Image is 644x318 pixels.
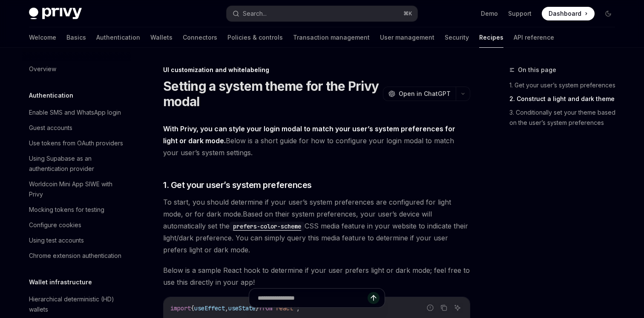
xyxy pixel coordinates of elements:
button: Open in ChatGPT [383,87,456,101]
a: Dashboard [542,7,595,20]
div: Use tokens from OAuth providers [29,138,123,148]
a: API reference [514,27,554,48]
div: Enable SMS and WhatsApp login [29,107,121,118]
span: Open in ChatGPT [399,90,451,98]
a: Chrome extension authentication [22,248,131,263]
a: Policies & controls [227,27,283,48]
span: Dashboard [549,9,581,18]
a: Wallets [150,27,172,48]
span: On this page [518,65,556,75]
button: Send message [368,292,379,304]
a: Security [445,27,469,48]
div: UI customization and whitelabeling [163,66,470,74]
a: 3. Conditionally set your theme based on the user’s system preferences [509,106,622,130]
div: Mocking tokens for testing [29,205,104,215]
a: Worldcoin Mini App SIWE with Privy [22,176,131,202]
span: Below is a short guide for how to configure your login modal to match your user’s system settings. [163,123,470,159]
a: Enable SMS and WhatsApp login [22,105,131,120]
a: Authentication [96,27,140,48]
div: Search... [243,9,267,19]
span: To start, you should determine if your user’s system preferences are configured for light mode, o... [163,196,470,256]
a: User management [380,27,434,48]
span: 1. Get your user’s system preferences [163,179,312,191]
a: Support [508,9,532,18]
div: Configure cookies [29,220,81,230]
a: Hierarchical deterministic (HD) wallets [22,292,131,317]
a: Recipes [479,27,503,48]
div: Worldcoin Mini App SIWE with Privy [29,179,126,199]
strong: With Privy, you can style your login modal to match your user’s system preferences for light or d... [163,124,455,145]
div: Chrome extension authentication [29,251,121,261]
a: Demo [481,9,498,18]
div: Hierarchical deterministic (HD) wallets [29,294,126,315]
code: prefers-color-scheme [230,222,305,231]
img: dark logo [29,8,82,20]
div: Guest accounts [29,123,72,133]
a: Welcome [29,27,56,48]
a: Transaction management [293,27,370,48]
a: prefers-color-scheme [230,222,305,230]
h5: Authentication [29,90,73,101]
div: Using Supabase as an authentication provider [29,153,126,174]
a: 1. Get your user’s system preferences [509,78,622,92]
span: Below is a sample React hook to determine if your user prefers light or dark mode; feel free to u... [163,264,470,288]
div: Overview [29,64,56,74]
span: ⌘ K [403,10,412,17]
a: Use tokens from OAuth providers [22,136,131,151]
div: Using test accounts [29,235,84,246]
a: 2. Construct a light and dark theme [509,92,622,106]
a: Overview [22,61,131,77]
a: Using test accounts [22,233,131,248]
a: Configure cookies [22,217,131,233]
button: Search...⌘K [227,6,417,21]
h1: Setting a system theme for the Privy modal [163,78,379,109]
button: Toggle dark mode [601,7,615,20]
a: Basics [66,27,86,48]
a: Mocking tokens for testing [22,202,131,217]
a: Guest accounts [22,120,131,136]
h5: Wallet infrastructure [29,277,92,287]
a: Using Supabase as an authentication provider [22,151,131,176]
a: Connectors [183,27,217,48]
